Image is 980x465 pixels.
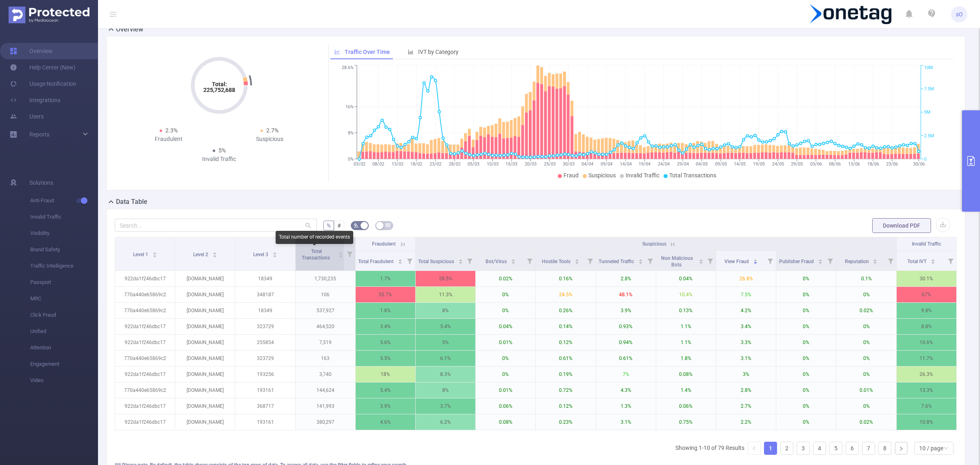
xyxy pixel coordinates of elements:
i: icon: left [752,446,757,451]
i: Filter menu [344,237,355,271]
span: Total IVT [907,259,928,264]
span: Level 2 [193,252,209,257]
i: icon: caret-up [458,258,463,260]
span: Anti-Fraud [30,192,98,209]
li: 4 [813,442,826,455]
p: 0.01% [476,382,535,398]
tspan: 09/05 [715,161,727,167]
i: icon: caret-down [272,254,277,257]
div: Sort [931,258,935,263]
p: 0.04% [656,271,716,286]
div: Sort [458,258,463,263]
p: 141,993 [296,398,355,414]
p: 0.16% [536,271,595,286]
li: 7 [862,442,875,455]
p: 18349 [235,303,295,318]
tspan: 28/02 [449,161,461,167]
span: Total Suspicious [418,259,455,264]
i: icon: right [899,446,904,451]
span: Attention [30,340,98,356]
span: sO [956,6,963,22]
p: 10.6% [897,335,956,350]
div: Invalid Traffic [169,155,270,163]
tspan: 14/04 [620,161,632,167]
tspan: 14/05 [734,161,746,167]
span: Tunneled Traffic [599,259,635,264]
span: % [327,222,331,229]
p: 6.1% [416,351,475,366]
p: 0% [836,319,896,334]
p: 3.7% [416,398,475,414]
span: Total Fraudulent [358,259,395,264]
span: MRC [30,291,98,307]
tspan: 13/06 [849,161,860,167]
tspan: 23/06 [886,161,898,167]
span: IVT by Category [418,49,459,55]
i: icon: down [944,446,949,452]
a: 5 [830,442,842,454]
p: 770a440e65869c2 [115,382,175,398]
i: icon: caret-up [398,258,402,260]
span: Reputation [845,259,870,264]
p: 0% [776,367,836,382]
tspan: 30/06 [913,161,925,167]
i: icon: caret-down [873,261,878,263]
i: icon: caret-down [152,254,157,257]
div: Sort [638,258,643,263]
p: 770a440e65869c2 [115,287,175,302]
p: 0% [776,335,836,350]
p: 0% [836,335,896,350]
a: Usage Notification [10,76,76,92]
span: Fraud [563,172,579,179]
li: 1 [764,442,777,455]
p: 5.6% [356,335,415,350]
p: 348187 [235,287,295,302]
p: 0.94% [596,335,656,350]
p: 8.3% [416,367,475,382]
p: 0.04% [476,319,535,334]
p: 1.1% [656,319,716,334]
p: 2.7% [716,398,776,414]
span: Brand Safety [30,241,98,258]
p: 7% [596,367,656,382]
p: 0% [836,351,896,366]
i: icon: caret-up [873,258,878,260]
p: [DOMAIN_NAME] [175,367,235,382]
div: Sort [212,251,217,256]
p: 5.4% [416,319,475,334]
p: 537,927 [296,303,355,318]
button: Download PDF [872,218,931,233]
div: Sort [753,258,758,263]
p: 0% [776,351,836,366]
span: 5% [218,147,226,154]
p: 3,740 [296,367,355,382]
p: 9.8% [897,303,956,318]
a: Overview [10,43,53,59]
i: icon: caret-up [818,258,823,260]
p: 0% [476,303,535,318]
p: 0.08% [656,367,716,382]
p: 3.1% [716,351,776,366]
p: 0.93% [596,319,656,334]
p: [DOMAIN_NAME] [175,303,235,318]
p: 0.01% [836,382,896,398]
p: 26.8% [716,271,776,286]
span: Level 3 [253,252,269,257]
p: [DOMAIN_NAME] [175,351,235,366]
p: 464,520 [296,319,355,334]
p: 0% [476,351,535,366]
p: 0% [776,319,836,334]
p: 1.1% [656,335,716,350]
i: icon: caret-down [212,254,217,257]
p: 26.3% [897,367,956,382]
p: 0.61% [536,351,595,366]
tspan: 03/02 [354,161,365,167]
p: 0% [836,367,896,382]
p: 0.12% [536,335,595,350]
p: 1.4% [656,382,716,398]
tspan: 20/03 [525,161,537,167]
p: 323729 [235,351,295,366]
p: 67% [897,287,956,302]
div: Sort [272,251,277,256]
span: Traffic Intelligence [30,258,98,274]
